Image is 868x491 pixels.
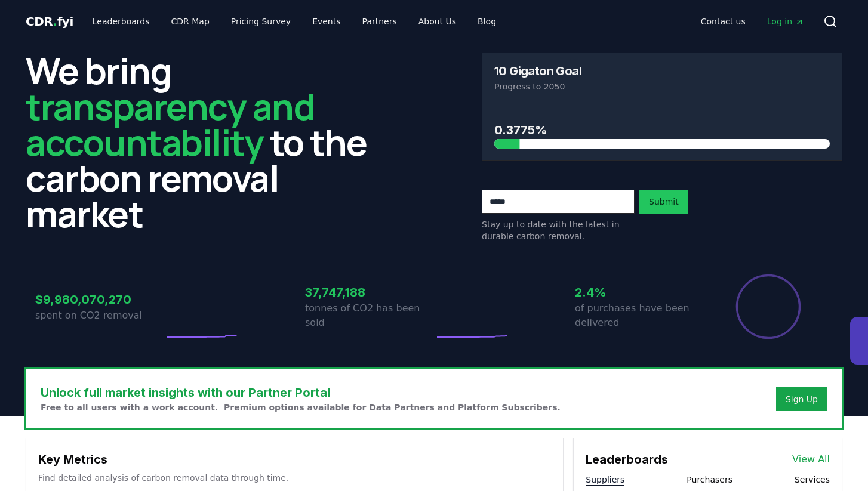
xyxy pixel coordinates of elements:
a: Sign Up [786,393,818,405]
h3: 10 Gigaton Goal [494,65,581,77]
button: Suppliers [586,474,624,486]
p: Stay up to date with the latest in durable carbon removal. [482,218,635,242]
h3: 37,747,188 [305,283,434,301]
p: spent on CO2 removal [35,308,164,323]
a: CDR Map [162,11,219,32]
h3: $9,980,070,270 [35,291,164,308]
button: Purchasers [687,474,732,486]
a: View All [792,452,830,467]
a: Partners [353,11,407,32]
a: Log in [758,11,814,32]
a: Leaderboards [83,11,159,32]
nav: Main [83,11,506,32]
span: transparency and accountability [26,82,314,166]
a: Blog [468,11,506,32]
a: Pricing Survey [221,11,300,32]
p: tonnes of CO2 has been sold [305,301,434,330]
p: Free to all users with a work account. Premium options available for Data Partners and Platform S... [41,402,561,413]
span: . [53,14,57,29]
a: CDR.fyi [26,13,73,30]
p: Progress to 2050 [494,81,830,92]
a: About Us [409,11,466,32]
h3: Leaderboards [586,450,668,468]
h3: Key Metrics [38,450,551,468]
a: Events [303,11,350,32]
button: Submit [639,190,688,214]
div: Percentage of sales delivered [735,273,802,340]
nav: Main [691,11,814,32]
a: Contact us [691,11,755,32]
h3: 2.4% [575,283,704,301]
h2: We bring to the carbon removal market [26,53,386,231]
span: CDR fyi [26,14,73,29]
button: Sign Up [776,387,827,411]
h3: Unlock full market insights with our Partner Portal [41,384,561,402]
button: Services [795,474,830,486]
h3: 0.3775% [494,121,830,139]
p: of purchases have been delivered [575,301,704,330]
p: Find detailed analysis of carbon removal data through time. [38,472,551,484]
span: Log in [767,16,804,27]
